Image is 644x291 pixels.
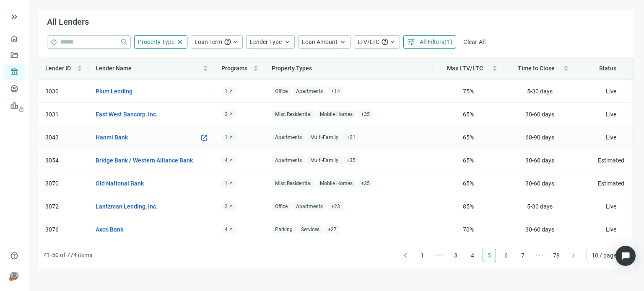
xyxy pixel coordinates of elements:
[447,65,483,72] span: Max LTV/LTC
[96,65,132,72] span: Lender Name
[615,246,636,266] div: Open Intercom Messenger
[45,65,71,72] span: Lender ID
[518,65,555,72] span: Time to Close
[221,65,247,72] span: Programs
[599,65,616,72] span: Status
